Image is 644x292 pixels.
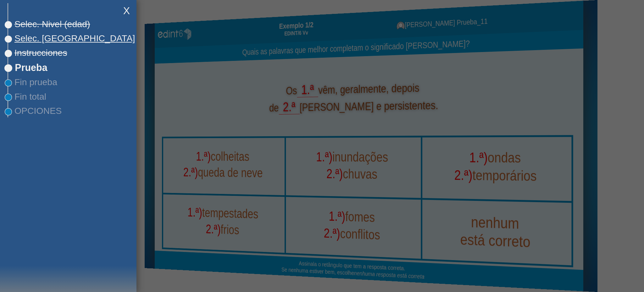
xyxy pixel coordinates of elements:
span: Fin prueba [8,77,57,87]
span: Prueba [8,62,47,73]
span: Instrucciones [8,48,67,58]
span: OPCIONES [8,106,62,116]
span: Selec. [GEOGRAPHIC_DATA] [8,33,135,44]
span: Fin total [8,91,46,102]
span: Selec. Nivel (edad) [8,19,90,29]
